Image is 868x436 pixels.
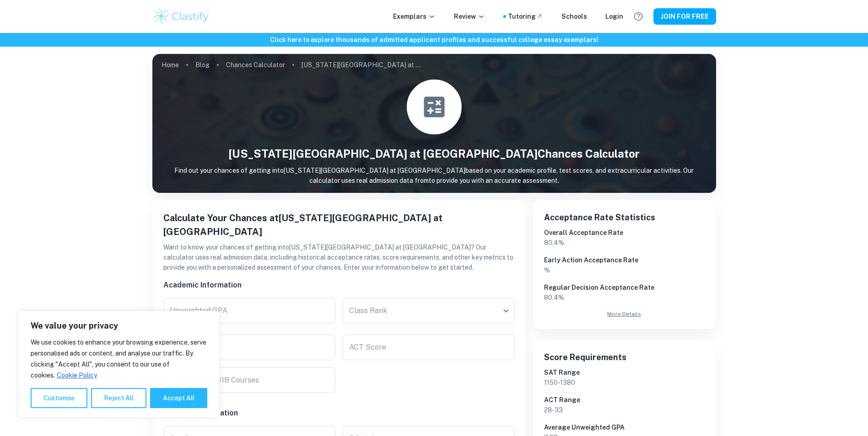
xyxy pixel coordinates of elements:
h6: Personal Information [163,408,515,419]
button: Reject All [91,388,146,408]
h6: Average Unweighted GPA [544,422,705,432]
h6: SAT Range [544,367,705,378]
h6: Overall Acceptance Rate [544,228,705,238]
p: We use cookies to enhance your browsing experience, serve personalised ads or content, and analys... [31,337,207,381]
a: Schools [561,11,587,21]
h5: Calculate Your Chances at [US_STATE][GEOGRAPHIC_DATA] at [GEOGRAPHIC_DATA] [163,211,515,239]
button: JOIN FOR FREE [653,8,716,25]
a: Tutoring [508,11,543,21]
p: Exemplars [393,11,436,21]
h6: ACT Range [544,395,705,405]
p: % [544,265,705,275]
p: 80.4 % [544,292,705,303]
a: Login [605,11,623,21]
p: 80.4 % [544,238,705,248]
h6: Regular Decision Acceptance Rate [544,282,705,292]
button: Help and Feedback [631,9,646,24]
button: Accept All [150,388,207,408]
img: Clastify logo [152,7,210,26]
p: Review [454,11,485,21]
p: 1150 - 1380 [544,378,705,388]
h6: Academic Information [163,280,515,291]
button: Customise [31,388,87,408]
a: More Details [544,310,705,318]
div: We value your privacy [18,311,220,418]
p: Find out your chances of getting into [US_STATE][GEOGRAPHIC_DATA] at [GEOGRAPHIC_DATA] based on y... [152,165,716,186]
a: Chances Calculator [226,58,285,71]
p: We value your privacy [31,320,207,331]
p: Want to know your chances of getting into [US_STATE][GEOGRAPHIC_DATA] at [GEOGRAPHIC_DATA] ? Our ... [163,242,515,272]
h1: [US_STATE][GEOGRAPHIC_DATA] at [GEOGRAPHIC_DATA] Chances Calculator [152,145,716,162]
p: [US_STATE][GEOGRAPHIC_DATA] at [GEOGRAPHIC_DATA] [302,60,421,70]
a: Home [162,58,179,71]
a: Blog [195,58,210,71]
a: Cookie Policy [56,371,97,379]
h6: Click here to explore thousands of admitted applicant profiles and successful college essay exemp... [2,35,866,45]
p: 28 - 33 [544,405,705,415]
h6: Early Action Acceptance Rate [544,255,705,265]
h6: Score Requirements [544,351,705,364]
h6: Acceptance Rate Statistics [544,211,705,224]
